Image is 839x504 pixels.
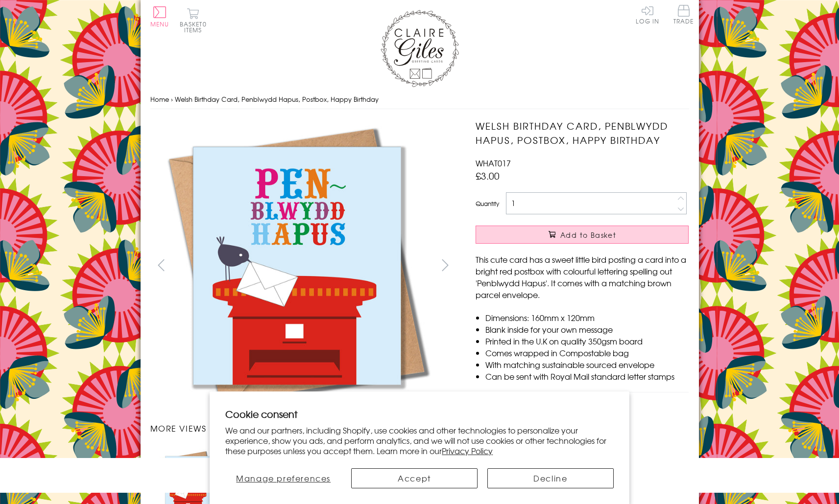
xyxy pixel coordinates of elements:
label: Quantity [476,199,499,208]
span: 0 items [184,20,207,34]
span: › [171,94,173,104]
button: Menu [150,6,169,27]
a: Home [150,94,169,104]
img: Welsh Birthday Card, Penblwydd Hapus, Postbox, Happy Birthday [150,119,444,412]
p: This cute card has a sweet little bird posting a card into a bright red postbox with colourful le... [476,253,689,300]
a: Log In [636,5,659,24]
li: Blank inside for your own message [485,323,689,335]
li: Printed in the U.K on quality 350gsm board [485,335,689,347]
h1: Welsh Birthday Card, Penblwydd Hapus, Postbox, Happy Birthday [476,119,689,147]
button: Manage preferences [225,468,341,488]
a: Privacy Policy [442,445,493,457]
img: Claire Giles Greetings Cards [381,10,459,87]
nav: breadcrumbs [150,90,689,110]
button: Decline [487,468,614,488]
li: Dimensions: 160mm x 120mm [485,312,689,323]
button: Basket0 items [180,8,207,33]
h2: Cookie consent [225,407,614,421]
span: Menu [150,20,169,28]
span: Manage preferences [236,472,331,484]
button: Accept [351,468,478,488]
li: With matching sustainable sourced envelope [485,359,689,370]
span: Welsh Birthday Card, Penblwydd Hapus, Postbox, Happy Birthday [175,94,379,104]
span: Add to Basket [560,230,616,240]
li: Can be sent with Royal Mail standard letter stamps [485,370,689,382]
button: next [434,254,456,276]
li: Comes wrapped in Compostable bag [485,347,689,359]
span: WHAT017 [476,157,511,169]
a: Trade [673,5,694,26]
button: Add to Basket [476,226,689,244]
h3: More views [150,422,456,434]
button: prev [150,254,172,276]
p: We and our partners, including Shopify, use cookies and other technologies to personalize your ex... [225,425,614,456]
span: £3.00 [476,169,500,183]
span: Trade [673,5,694,24]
